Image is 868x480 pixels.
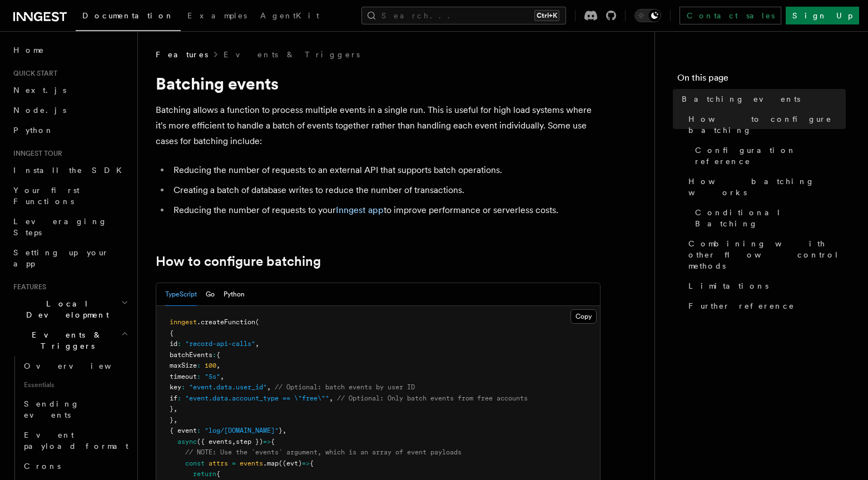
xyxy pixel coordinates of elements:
span: } [279,427,282,434]
a: Crons [19,456,131,476]
a: Overview [19,356,131,376]
span: Inngest tour [9,149,62,158]
span: Combining with other flow control methods [688,238,846,271]
li: Reducing the number of requests to your to improve performance or serverless costs. [170,202,601,218]
span: Quick start [9,69,57,78]
a: Documentation [76,3,181,31]
span: , [220,373,224,380]
span: , [267,383,271,391]
a: Inngest app [336,205,384,215]
a: Python [9,120,131,140]
span: async [177,438,197,446]
span: : [177,394,181,402]
span: : [177,340,181,348]
a: Batching events [677,89,846,109]
span: Features [156,49,208,60]
p: Batching allows a function to process multiple events in a single run. This is useful for high lo... [156,102,601,149]
span: "record-api-calls" [185,340,255,348]
span: Overview [24,362,138,370]
span: Limitations [688,280,768,291]
span: : [212,351,216,359]
span: // Optional: Only batch events from free accounts [337,394,528,402]
li: Creating a batch of database writes to reduce the number of transactions. [170,182,601,198]
span: , [255,340,259,348]
a: Next.js [9,80,131,100]
button: Go [206,283,215,306]
span: Documentation [82,11,174,20]
span: batchEvents [170,351,212,359]
a: AgentKit [254,3,326,30]
span: Your first Functions [13,186,80,206]
span: : [197,373,201,380]
span: Batching events [682,93,800,105]
span: ( [255,318,259,326]
span: Event payload format [24,430,128,451]
span: , [282,427,286,434]
span: timeout [170,373,197,380]
span: => [263,438,271,446]
span: Leveraging Steps [13,217,107,237]
a: Sending events [19,394,131,425]
span: Conditional Batching [695,207,846,229]
span: .createFunction [197,318,255,326]
a: Events & Triggers [224,49,360,60]
span: { [170,329,173,337]
span: "log/[DOMAIN_NAME]" [205,427,279,434]
span: Local Development [9,298,121,320]
span: events [240,459,263,467]
span: How batching works [688,176,846,198]
span: ((evt) [279,459,302,467]
a: Limitations [684,276,846,296]
a: How batching works [684,171,846,202]
span: Features [9,283,46,291]
a: Node.js [9,100,131,120]
span: { [216,470,220,478]
span: attrs [209,459,228,467]
span: Crons [24,462,61,471]
span: step }) [236,438,263,446]
span: { [310,459,314,467]
a: How to configure batching [156,254,321,269]
span: Configuration reference [695,145,846,167]
span: // Optional: batch events by user ID [275,383,415,391]
span: key [170,383,181,391]
a: Configuration reference [691,140,846,171]
span: Further reference [688,300,795,311]
span: return [193,470,216,478]
span: "event.data.account_type == \"free\"" [185,394,329,402]
span: .map [263,459,279,467]
span: inngest [170,318,197,326]
span: => [302,459,310,467]
a: Home [9,40,131,60]
span: , [173,416,177,424]
button: Events & Triggers [9,325,131,356]
span: : [197,362,201,369]
span: Node.js [13,106,66,115]
span: Examples [187,11,247,20]
button: Search...Ctrl+K [361,7,566,24]
button: TypeScript [165,283,197,306]
span: maxSize [170,362,197,369]
span: } [170,405,173,413]
span: // NOTE: Use the `events` argument, which is an array of event payloads [185,448,462,456]
a: Your first Functions [9,180,131,211]
span: : [197,427,201,434]
span: "event.data.user_id" [189,383,267,391]
button: Local Development [9,294,131,325]
a: How to configure batching [684,109,846,140]
span: Essentials [19,376,131,394]
span: if [170,394,177,402]
span: Sending events [24,399,80,419]
span: Events & Triggers [9,329,121,352]
span: AgentKit [260,11,319,20]
h1: Batching events [156,73,601,93]
a: Leveraging Steps [9,211,131,243]
span: , [173,405,177,413]
span: Setting up your app [13,248,109,268]
h4: On this page [677,71,846,89]
span: How to configure batching [688,113,846,136]
a: Event payload format [19,425,131,456]
a: Combining with other flow control methods [684,234,846,276]
span: const [185,459,205,467]
button: Toggle dark mode [634,9,661,22]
